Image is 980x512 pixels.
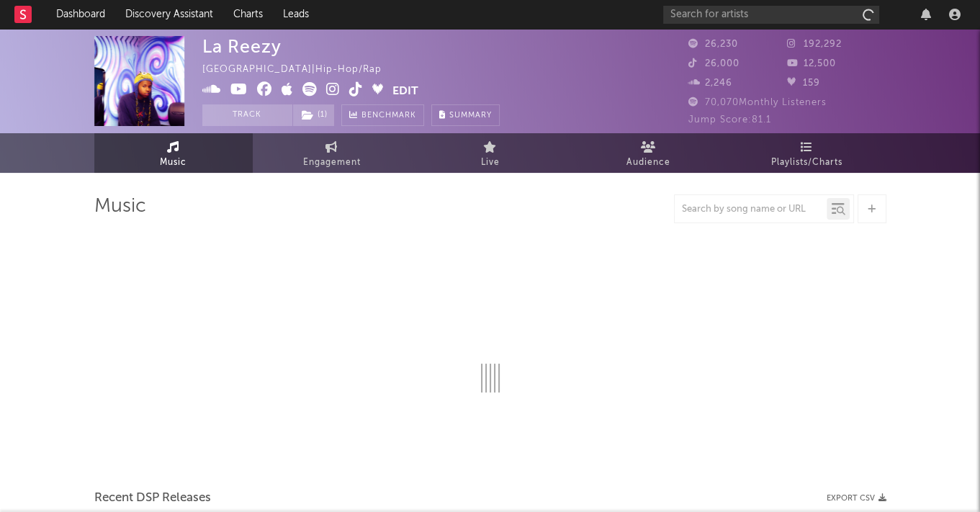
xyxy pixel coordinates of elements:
button: Track [202,104,292,126]
button: Export CSV [827,494,886,503]
span: 26,000 [688,59,740,68]
button: Edit [392,82,418,100]
a: Music [94,133,253,173]
span: ( 1 ) [292,104,335,126]
a: Audience [570,133,728,173]
span: 192,292 [787,40,842,49]
span: Playlists/Charts [771,154,842,171]
span: Benchmark [361,107,416,125]
a: Engagement [253,133,411,173]
button: (1) [293,104,334,126]
a: Benchmark [341,104,424,126]
button: Summary [431,104,500,126]
span: Music [160,154,186,171]
a: Live [411,133,570,173]
span: 12,500 [787,59,836,68]
span: Engagement [303,154,361,171]
span: Live [481,154,500,171]
span: 70,070 Monthly Listeners [688,98,827,107]
span: Recent DSP Releases [94,490,211,507]
a: Playlists/Charts [728,133,886,173]
input: Search by song name or URL [675,204,827,215]
div: [GEOGRAPHIC_DATA] | Hip-Hop/Rap [202,61,398,78]
input: Search for artists [663,6,879,24]
span: Summary [449,112,492,120]
span: 26,230 [688,40,738,49]
span: Jump Score: 81.1 [688,115,771,125]
span: Audience [626,154,670,171]
span: 159 [787,78,820,88]
div: La Reezy [202,36,282,57]
span: 2,246 [688,78,732,88]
